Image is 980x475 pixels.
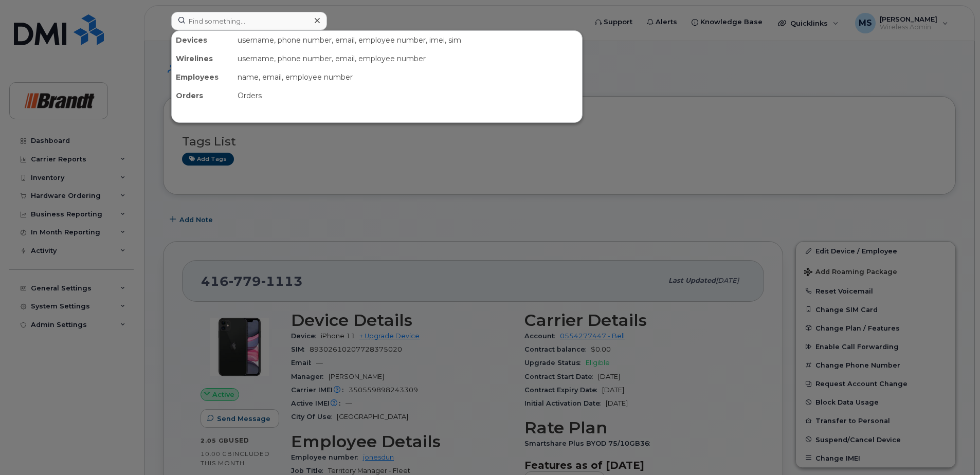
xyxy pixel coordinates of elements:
div: username, phone number, email, employee number [233,49,582,68]
div: Devices [172,31,233,49]
div: name, email, employee number [233,68,582,86]
div: Orders [172,86,233,105]
div: Employees [172,68,233,86]
div: Wirelines [172,49,233,68]
div: Orders [233,86,582,105]
div: username, phone number, email, employee number, imei, sim [233,31,582,49]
